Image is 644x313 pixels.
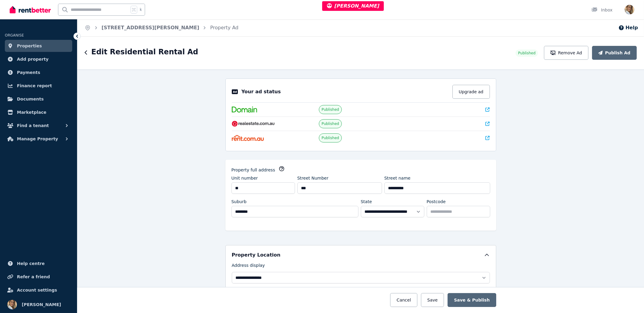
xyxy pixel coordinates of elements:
span: Account settings [17,286,57,294]
img: RealEstate.com.au [232,121,275,127]
button: Cancel [390,293,417,307]
img: Jodie Cartmer [7,300,17,309]
img: Rent.com.au [232,135,264,141]
div: Inbox [591,7,613,13]
button: Manage Property [5,133,72,145]
button: Remove Ad [544,46,588,60]
span: Manage Property [17,135,58,142]
span: Published [322,121,339,126]
span: Published [322,107,339,112]
span: [PERSON_NAME] [327,3,379,9]
span: [PERSON_NAME] [22,301,61,308]
h1: Edit Residential Rental Ad [91,47,198,57]
span: Find a tenant [17,122,49,129]
img: RentBetter [10,5,51,14]
span: Refer a friend [17,273,50,280]
label: Address display [232,262,265,271]
nav: Breadcrumb [77,19,246,36]
span: Finance report [17,82,52,89]
a: Refer a friend [5,271,72,283]
img: Domain.com.au [232,107,257,113]
span: Properties [17,42,42,50]
h5: Property Location [232,251,280,259]
label: Property full address [231,167,275,173]
label: Street Number [297,175,328,181]
p: Your ad status [241,88,281,95]
label: Suburb [231,199,247,205]
span: Payments [17,69,40,76]
span: Add property [17,56,49,63]
button: Help [618,24,638,31]
a: Properties [5,40,72,52]
label: Postcode [427,199,446,205]
a: [STREET_ADDRESS][PERSON_NAME] [102,25,199,30]
a: Help centre [5,257,72,270]
button: Find a tenant [5,120,72,132]
a: Marketplace [5,106,72,118]
label: Street name [384,175,411,181]
a: Add property [5,53,72,65]
span: Help centre [17,260,45,267]
a: Documents [5,93,72,105]
span: Documents [17,95,44,103]
button: Publish Ad [592,46,637,60]
a: Account settings [5,284,72,296]
span: Marketplace [17,109,46,116]
span: k [140,7,142,12]
span: Published [518,51,536,56]
span: Published [322,136,339,140]
button: Save [421,293,444,307]
a: Payments [5,66,72,78]
span: ORGANISE [5,33,24,37]
label: State [361,199,372,205]
button: Upgrade ad [452,85,490,99]
img: Jodie Cartmer [625,5,634,14]
a: Property Ad [210,25,238,30]
label: Unit number [231,175,258,181]
button: Save & Publish [448,293,496,307]
a: Finance report [5,80,72,92]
